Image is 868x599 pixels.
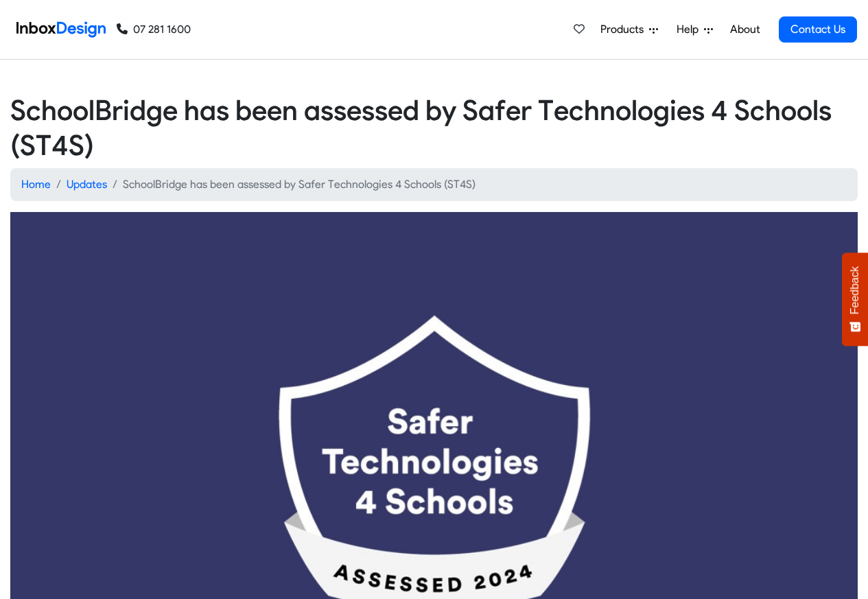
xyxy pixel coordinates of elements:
li: SchoolBridge has been assessed by Safer Technologies 4 Schools (ST4S) [107,176,476,193]
a: Products [595,16,664,43]
h2: SchoolBridge has been assessed by Safer Technologies 4 Schools (ST4S) [10,93,858,163]
span: Products [600,21,649,38]
a: Home [21,178,51,191]
a: 07 281 1600 [117,21,191,38]
button: Feedback - Show survey [842,252,868,346]
a: Updates [67,178,107,191]
span: Help [677,21,704,38]
a: Help [671,16,718,43]
span: Feedback [849,266,861,314]
a: About [726,16,764,43]
a: Contact Us [779,16,857,43]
